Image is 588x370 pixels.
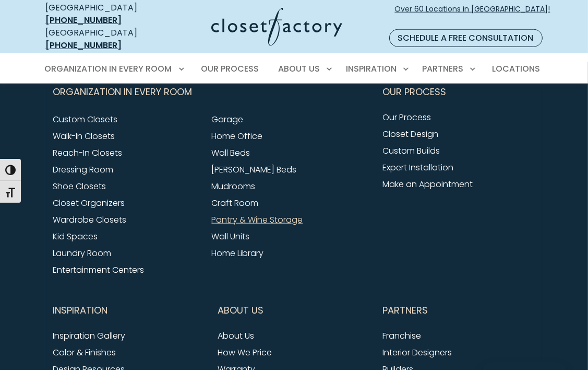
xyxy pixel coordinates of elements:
[53,197,125,209] a: Closet Organizers
[389,29,543,47] a: Schedule a Free Consultation
[382,330,421,342] a: Franchise
[211,147,250,159] a: Wall Beds
[53,264,145,276] a: Entertainment Centers
[211,230,249,242] a: Wall Units
[278,63,320,75] span: About Us
[53,79,193,105] span: Organization in Every Room
[211,214,303,226] a: Pantry & Wine Storage
[382,346,452,359] a: Interior Designers
[218,297,370,323] button: Footer Subnav Button - About Us
[422,63,463,75] span: Partners
[211,164,296,176] a: [PERSON_NAME] Beds
[211,180,255,192] a: Mudrooms
[218,297,263,323] span: About Us
[53,330,126,342] a: Inspiration Gallery
[382,79,446,105] span: Our Process
[218,330,254,342] a: About Us
[211,197,258,209] a: Craft Room
[382,128,438,140] a: Closet Design
[218,346,272,359] a: How We Price
[211,113,243,125] a: Garage
[53,214,127,226] a: Wardrobe Closets
[53,180,106,192] a: Shoe Closets
[46,39,122,51] a: [PHONE_NUMBER]
[382,297,535,323] button: Footer Subnav Button - Partners
[53,297,206,323] button: Footer Subnav Button - Inspiration
[492,63,540,75] span: Locations
[201,63,259,75] span: Our Process
[382,297,428,323] span: Partners
[382,111,431,123] a: Our Process
[382,178,473,190] a: Make an Appointment
[53,113,118,125] a: Custom Closets
[46,2,160,27] div: [GEOGRAPHIC_DATA]
[395,4,550,26] span: Over 60 Locations in [GEOGRAPHIC_DATA]!
[53,247,112,259] a: Laundry Room
[53,297,108,323] span: Inspiration
[45,63,172,75] span: Organization in Every Room
[46,14,122,26] a: [PHONE_NUMBER]
[53,147,123,159] a: Reach-In Closets
[53,130,115,142] a: Walk-In Closets
[382,145,440,157] a: Custom Builds
[346,63,397,75] span: Inspiration
[53,230,98,242] a: Kid Spaces
[53,79,370,105] button: Footer Subnav Button - Organization in Every Room
[382,79,535,105] button: Footer Subnav Button - Our Process
[211,8,342,46] img: Closet Factory Logo
[211,247,263,259] a: Home Library
[53,346,116,359] a: Color & Finishes
[38,54,551,84] nav: Primary Menu
[382,161,453,174] a: Expert Installation
[53,164,114,176] a: Dressing Room
[46,27,160,52] div: [GEOGRAPHIC_DATA]
[211,130,262,142] a: Home Office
